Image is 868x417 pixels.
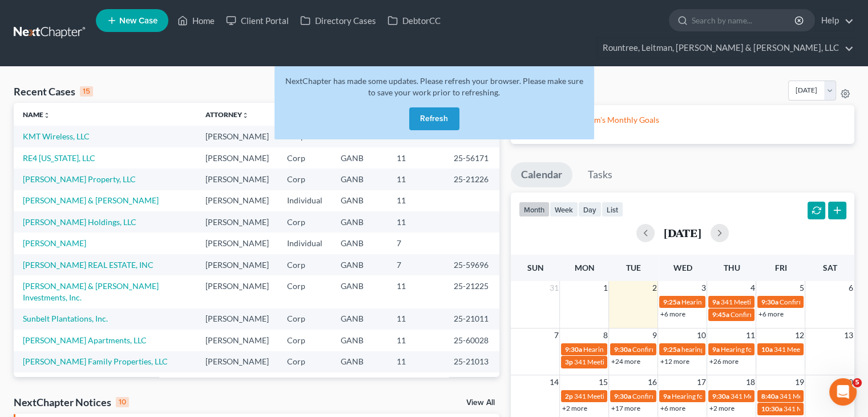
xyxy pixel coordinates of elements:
a: +2 more [709,404,734,412]
a: +6 more [660,404,685,412]
td: [PERSON_NAME] [196,330,278,351]
td: Corp [278,211,332,232]
td: GANB [332,169,387,190]
td: 11 [387,330,445,351]
td: 11 [387,308,445,330]
span: 9a [712,345,719,354]
a: DebtorCC [382,10,446,31]
span: 2 [651,281,657,295]
span: 12 [793,328,805,342]
a: Rountree, Leitman, [PERSON_NAME] & [PERSON_NAME], LLC [597,38,854,58]
i: unfold_more [43,112,50,119]
td: 11 [387,351,445,372]
td: [PERSON_NAME] [196,254,278,275]
span: 9:25a [663,345,680,354]
a: Home [172,10,220,31]
button: list [601,202,623,217]
span: 341 Meeting for [574,358,621,366]
a: Help [815,10,854,31]
a: KMT Wireless, LLC [23,131,90,141]
td: [PERSON_NAME] [196,126,278,147]
span: Tue [626,263,641,272]
span: 10:30a [761,404,782,413]
td: Corp [278,372,332,394]
span: 17 [695,375,706,389]
a: +17 more [611,404,640,412]
td: 25-60028 [445,330,499,351]
span: Sat [822,263,837,272]
td: [PERSON_NAME] [196,147,278,169]
span: 341 Meeting for [574,392,621,400]
a: [PERSON_NAME] [23,238,86,248]
div: 10 [116,397,129,407]
span: 1 [601,281,608,295]
a: [PERSON_NAME] REAL ESTATE, INC [23,260,154,270]
span: 9:30a [564,345,582,354]
span: 16 [646,375,657,389]
td: 25-60025 [445,372,499,394]
span: 18 [744,375,756,389]
a: Nameunfold_more [23,110,50,119]
td: [PERSON_NAME] [196,372,278,394]
h2: [DATE] [664,227,701,239]
span: Hearing for [720,345,754,354]
span: 3 [700,281,706,295]
td: GANB [332,275,387,308]
td: Corp [278,147,332,169]
td: 25-21013 [445,351,499,372]
iframe: Intercom live chat [829,378,857,406]
td: GANB [332,190,387,211]
td: 11 [387,190,445,211]
span: 14 [548,375,559,389]
span: 11 [744,328,756,342]
td: GANB [332,211,387,232]
span: Hearing for [671,392,705,400]
td: GANB [332,308,387,330]
span: Hearing for [681,298,715,306]
td: Corp [278,169,332,190]
td: [PERSON_NAME] [196,308,278,330]
a: View All [466,399,495,407]
td: GANB [332,351,387,372]
span: Fri [774,263,786,272]
span: 10 [695,328,706,342]
td: GANB [332,372,387,394]
a: +24 more [611,357,640,366]
span: 9:30a [613,345,631,354]
span: 8:40a [761,392,778,400]
span: Mon [574,263,594,272]
td: 25-21011 [445,308,499,330]
p: Please setup your Firm's Monthly Goals [520,114,845,126]
button: month [519,202,550,217]
span: Confirmation Hearing [730,310,796,319]
span: 9:25a [663,298,680,306]
span: 10a [761,345,772,354]
a: +12 more [660,357,689,366]
span: Hearing for [583,345,617,354]
span: 6 [847,281,854,295]
td: 25-21226 [445,169,499,190]
td: Corp [278,351,332,372]
button: week [550,202,578,217]
span: 8 [601,328,608,342]
span: 4 [749,281,756,295]
span: 9:45a [712,310,729,319]
span: 2p [564,392,572,400]
a: [PERSON_NAME] & [PERSON_NAME] Investments, Inc. [23,281,159,302]
span: 19 [793,375,805,389]
td: 11 [387,147,445,169]
td: GANB [332,232,387,254]
a: +2 more [562,404,587,412]
a: Attorneyunfold_more [205,110,249,119]
td: [PERSON_NAME] [196,211,278,232]
span: 341 Meeting for [730,392,778,400]
span: 9:30a [613,392,631,400]
td: GANB [332,330,387,351]
span: Thu [723,263,740,272]
td: [PERSON_NAME] [196,190,278,211]
td: Corp [278,254,332,275]
td: 25-59696 [445,254,499,275]
div: Recent Cases [14,85,93,98]
a: +6 more [758,310,783,318]
td: [PERSON_NAME] [196,351,278,372]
